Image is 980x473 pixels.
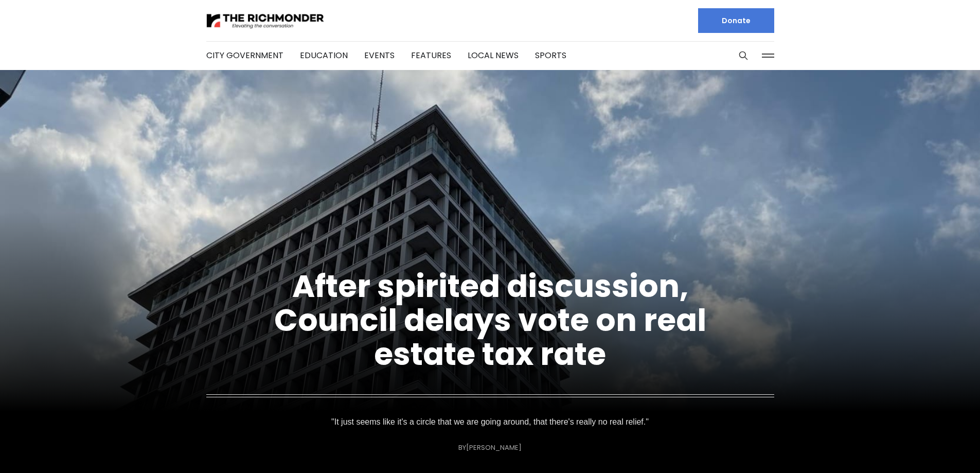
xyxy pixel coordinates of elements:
div: By [458,444,522,451]
a: Events [364,49,395,61]
a: Local News [468,49,519,61]
img: The Richmonder [206,12,325,30]
a: Features [411,49,451,61]
a: After spirited discussion, Council delays vote on real estate tax rate [274,265,706,376]
p: "It just seems like it's a circle that we are going around, that there's really no real relief." [327,415,653,429]
a: [PERSON_NAME] [466,443,522,452]
a: Sports [535,49,566,61]
a: Education [300,49,348,61]
iframe: portal-trigger [893,423,980,473]
button: Search this site [736,48,751,63]
a: City Government [206,49,283,61]
a: Donate [698,8,774,33]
